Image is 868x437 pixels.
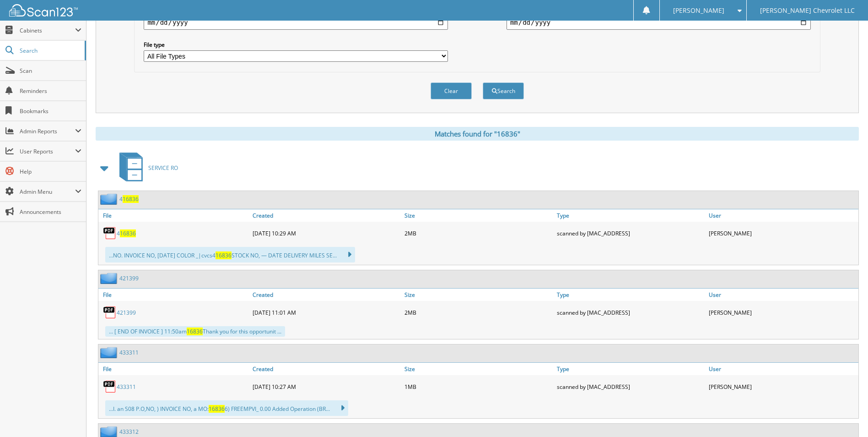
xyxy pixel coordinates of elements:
[706,377,858,396] div: [PERSON_NAME]
[209,405,225,413] span: 16836
[555,377,706,396] div: scanned by [MAC_ADDRESS]
[402,363,554,375] a: Size
[402,289,554,301] a: Size
[20,67,81,75] span: Scan
[103,380,117,393] img: PDF.png
[144,41,448,49] label: File type
[250,289,402,301] a: Created
[117,309,136,317] a: 421399
[100,273,119,284] img: folder2.png
[103,306,117,319] img: PDF.png
[148,164,178,172] span: SERVICE RO
[706,303,858,322] div: [PERSON_NAME]
[555,209,706,222] a: Type
[117,383,136,391] a: 433311
[100,347,119,358] img: folder2.png
[20,168,81,175] span: Help
[402,209,554,222] a: Size
[706,209,858,222] a: User
[100,193,119,205] img: folder2.png
[98,363,250,375] a: File
[706,289,858,301] a: User
[20,208,81,216] span: Announcements
[123,195,139,203] span: 16836
[98,289,250,301] a: File
[250,363,402,375] a: Created
[555,303,706,322] div: scanned by [MAC_ADDRESS]
[20,127,75,135] span: Admin Reports
[103,226,117,240] img: PDF.png
[105,247,355,262] div: ...NO. INVOICE NO, [DATE] COLOR _|cvcs4 STOCK NO, — DATE DELIVERY MILES SE...
[507,15,811,30] input: end
[105,400,348,416] div: ...I. an S08 P.O,NO, ) INVOICE NO, a MO: 6) FREEMPVI_ 0.00 Added Operation (BR...
[760,8,855,13] span: [PERSON_NAME] Chevrolet LLC
[119,195,139,203] a: 416836
[706,224,858,242] div: [PERSON_NAME]
[20,87,81,95] span: Reminders
[555,224,706,242] div: scanned by [MAC_ADDRESS]
[119,349,139,356] a: 433311
[187,328,203,335] span: 16836
[402,224,554,242] div: 2MB
[250,209,402,222] a: Created
[483,82,524,99] button: Search
[402,377,554,396] div: 1MB
[20,107,81,115] span: Bookmarks
[98,209,250,222] a: File
[20,27,75,34] span: Cabinets
[105,326,285,337] div: ... [ END OF INVOICE ] 11:50am Thank you for this opportunit ...
[250,377,402,396] div: [DATE] 10:27 AM
[431,82,472,99] button: Clear
[822,393,868,437] iframe: Chat Widget
[117,229,136,237] a: 416836
[96,127,859,141] div: Matches found for "16836"
[706,363,858,375] a: User
[114,150,178,186] a: SERVICE RO
[120,229,136,237] span: 16836
[119,428,139,436] a: 433312
[20,147,75,155] span: User Reports
[555,289,706,301] a: Type
[250,303,402,322] div: [DATE] 11:01 AM
[555,363,706,375] a: Type
[250,224,402,242] div: [DATE] 10:29 AM
[119,274,139,282] a: 421399
[20,47,80,55] span: Search
[144,15,448,30] input: start
[20,188,75,196] span: Admin Menu
[402,303,554,322] div: 2MB
[673,8,724,13] span: [PERSON_NAME]
[216,251,232,259] span: 16836
[9,4,78,16] img: scan123-logo-white.svg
